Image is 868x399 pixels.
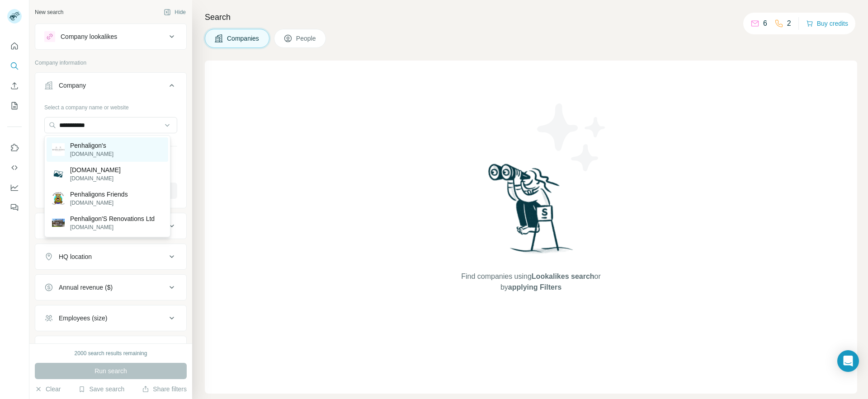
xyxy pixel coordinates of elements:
[75,349,147,357] div: 2000 search results remaining
[296,34,317,43] span: People
[44,100,177,112] div: Select a company name or website
[35,385,61,394] button: Clear
[7,179,22,196] button: Dashboard
[59,252,92,261] div: HQ location
[35,59,187,67] p: Company information
[70,199,128,207] p: [DOMAIN_NAME]
[763,18,767,29] p: 6
[70,214,155,223] p: Penhaligon'S Renovations Ltd
[59,314,107,323] div: Employees (size)
[484,161,578,262] img: Surfe Illustration - Woman searching with binoculars
[205,11,857,23] h4: Search
[35,307,186,329] button: Employees (size)
[78,385,124,394] button: Save search
[532,272,594,280] span: Lookalikes search
[70,141,113,150] p: Penhaligon's
[508,283,561,291] span: applying Filters
[35,26,186,47] button: Company lookalikes
[70,150,113,158] p: [DOMAIN_NAME]
[70,190,128,199] p: Penhaligons Friends
[787,18,791,29] p: 2
[52,219,65,227] img: Penhaligon'S Renovations Ltd
[35,8,63,16] div: New search
[35,338,186,360] button: Technologies
[70,165,121,174] p: [DOMAIN_NAME]
[35,75,186,100] button: Company
[7,98,22,114] button: My lists
[7,160,22,176] button: Use Surfe API
[227,34,260,43] span: Companies
[70,174,121,183] p: [DOMAIN_NAME]
[70,223,155,231] p: [DOMAIN_NAME]
[59,283,113,292] div: Annual revenue ($)
[35,277,186,298] button: Annual revenue ($)
[35,246,186,268] button: HQ location
[7,58,22,74] button: Search
[61,32,117,41] div: Company lookalikes
[7,140,22,156] button: Use Surfe on LinkedIn
[52,192,65,205] img: Penhaligons Friends
[142,385,187,394] button: Share filters
[35,215,186,237] button: Industry
[7,199,22,216] button: Feedback
[52,168,65,180] img: penhaligons.fr
[806,17,848,30] button: Buy credits
[52,143,65,156] img: Penhaligon's
[837,350,859,372] div: Open Intercom Messenger
[531,97,613,178] img: Surfe Illustration - Stars
[7,38,22,54] button: Quick start
[157,5,192,19] button: Hide
[7,78,22,94] button: Enrich CSV
[59,81,86,90] div: Company
[458,271,603,293] span: Find companies using or by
